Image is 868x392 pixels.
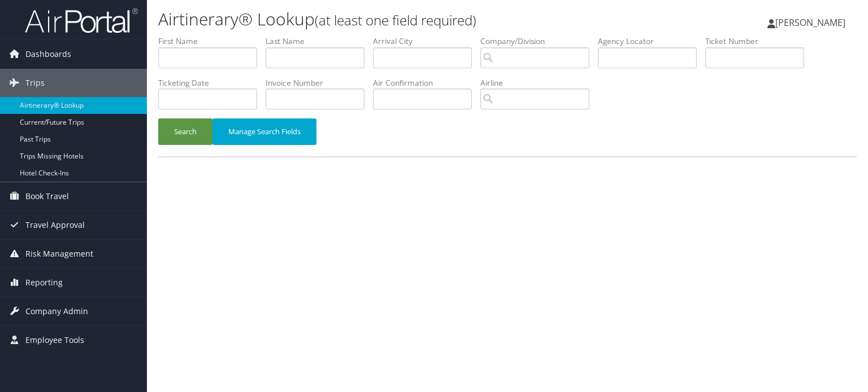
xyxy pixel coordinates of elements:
label: Ticket Number [705,36,813,47]
span: Book Travel [25,182,69,210]
label: Ticketing Date [158,77,266,89]
button: Search [158,118,212,145]
label: Airline [480,77,598,89]
span: Company Admin [25,297,88,325]
label: Company/Division [480,36,598,47]
button: Manage Search Fields [212,118,316,145]
label: First Name [158,36,266,47]
label: Air Confirmation [373,77,480,89]
span: Reporting [25,268,63,297]
img: airportal-logo.png [25,7,138,34]
h1: Airtinerary® Lookup [158,7,624,31]
span: Trips [25,69,45,97]
label: Agency Locator [598,36,705,47]
span: Risk Management [25,240,93,268]
label: Arrival City [373,36,480,47]
label: Last Name [266,36,373,47]
span: Employee Tools [25,326,84,354]
a: [PERSON_NAME] [767,6,857,39]
span: [PERSON_NAME] [775,16,845,29]
label: Invoice Number [266,77,373,89]
small: (at least one field required) [315,11,476,29]
span: Dashboards [25,40,71,68]
span: Travel Approval [25,211,85,239]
